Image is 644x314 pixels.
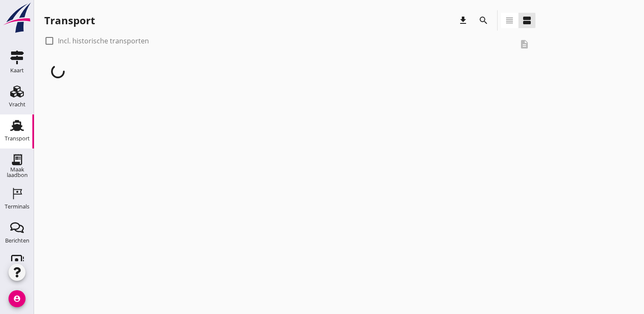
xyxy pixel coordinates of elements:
[5,136,30,141] div: Transport
[2,2,32,34] img: logo-small.a267ee39.svg
[58,37,149,45] label: Incl. historische transporten
[44,14,95,27] div: Transport
[458,15,468,26] i: download
[9,102,26,107] div: Vracht
[522,15,532,26] i: view_agenda
[5,238,29,243] div: Berichten
[5,204,29,209] div: Terminals
[9,290,26,307] i: account_circle
[478,15,489,26] i: search
[10,68,24,73] div: Kaart
[504,15,515,26] i: view_headline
